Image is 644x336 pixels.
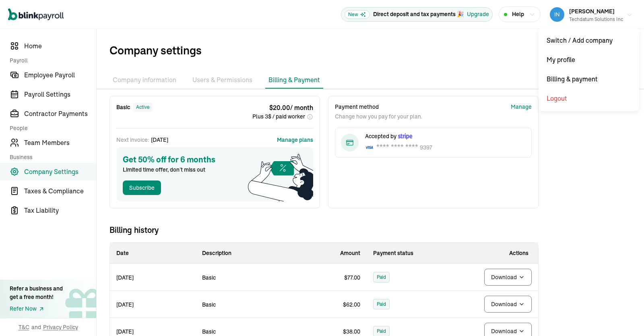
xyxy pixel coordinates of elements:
div: Techdatum Solutions Inc [569,16,623,23]
span: New [345,10,370,19]
div: My profile [542,50,636,69]
div: Upgrade [467,10,489,19]
div: Logout [542,89,636,108]
nav: Global [8,3,64,26]
span: Help [512,10,524,19]
span: [PERSON_NAME] [569,8,615,15]
div: Switch / Add company [542,31,636,50]
div: Billing & payment [542,69,636,89]
iframe: Chat Widget [510,249,644,336]
p: Direct deposit and tax payments 🎉 [373,10,464,19]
